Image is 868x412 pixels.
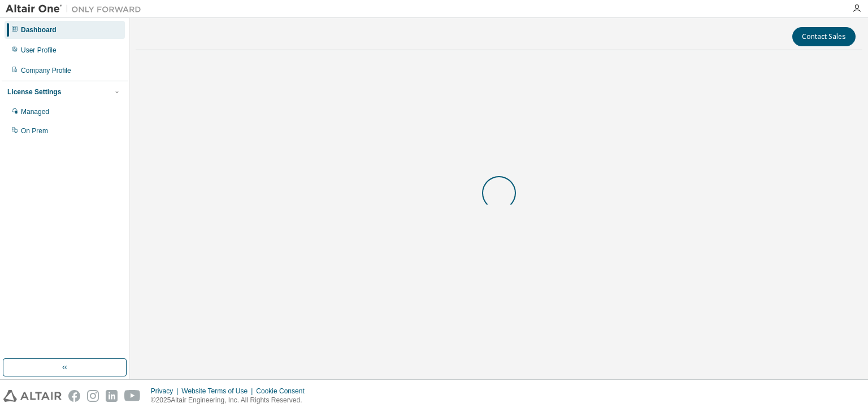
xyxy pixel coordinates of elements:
[124,390,141,402] img: youtube.svg
[21,107,49,116] div: Managed
[21,126,48,135] div: On Prem
[3,390,62,402] img: altair_logo.svg
[106,390,118,402] img: linkedin.svg
[256,387,311,396] div: Cookie Consent
[21,46,57,55] div: User Profile
[181,387,256,396] div: Website Terms of Use
[151,387,181,396] div: Privacy
[151,396,311,405] p: © 2025 Altair Engineering, Inc. All Rights Reserved.
[6,3,147,15] img: Altair One
[21,66,71,75] div: Company Profile
[87,390,99,402] img: instagram.svg
[792,27,856,46] button: Contact Sales
[7,87,61,97] div: License Settings
[68,390,80,402] img: facebook.svg
[21,25,57,34] div: Dashboard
